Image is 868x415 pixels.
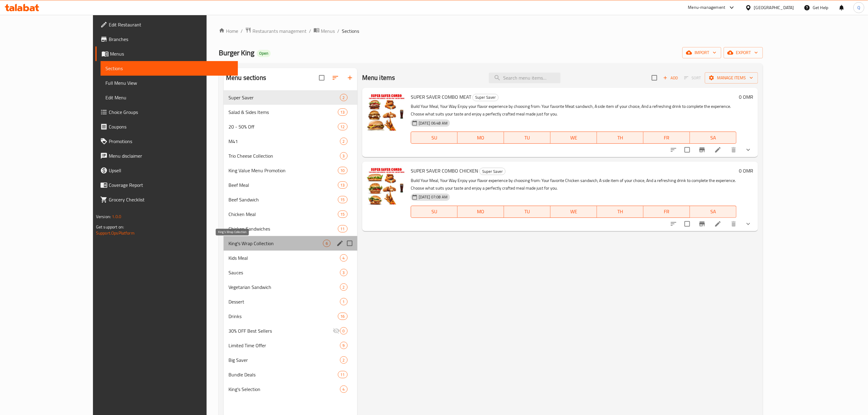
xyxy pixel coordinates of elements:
[228,123,338,130] div: 20 - 50% Off
[340,95,347,101] span: 2
[224,88,357,399] nav: Menu sections
[551,206,597,218] button: WE
[741,217,756,231] button: show more
[224,324,357,338] div: 30% OFF Best Sellers0
[224,236,357,251] div: King's Wrap Collection6edit
[224,251,357,265] div: Kids Meal4
[506,133,548,142] span: TU
[224,90,357,105] div: Super Saver2
[338,211,347,217] span: 15
[411,103,736,118] p: Build Your Meal, Your Way Enjoy your flavor experience by choosing from: Your favorite Meat sandw...
[95,149,238,163] a: Menu disclaimer
[109,123,233,130] span: Coupons
[224,280,357,294] div: Vegetarian Sandwich2
[96,229,135,237] a: Support.OpsPlatform
[338,372,347,378] span: 11
[338,225,348,232] div: items
[666,142,681,157] button: sort-choices
[105,65,233,72] span: Sections
[340,94,348,101] div: items
[695,142,709,157] button: Branch-specific-item
[224,192,357,207] div: Beef Sandwich15
[714,146,722,153] a: Edit menu item
[228,138,340,145] div: M41
[228,108,338,116] span: Salad & Sides Items
[338,181,348,189] div: items
[226,73,266,82] h2: Menu sections
[338,182,347,188] span: 13
[224,353,357,367] div: Big Saver2
[705,72,758,84] button: Manage items
[224,265,357,280] div: Sauces3
[228,152,340,159] span: Trio Cheese Collection
[553,207,595,216] span: WE
[228,356,340,364] span: Big Saver
[314,27,335,35] a: Menus
[690,132,736,144] button: SA
[739,93,753,101] h6: 0 OMR
[661,73,680,83] button: Add
[367,166,406,205] img: SUPER SAVER COMBO CHICKEN
[228,386,340,393] span: King's Selection
[257,50,271,57] div: Open
[340,327,348,334] div: items
[112,213,121,221] span: 1.0.0
[340,343,347,348] span: 9
[489,73,561,83] input: search
[551,132,597,144] button: WE
[333,327,340,334] svg: Inactive section
[599,207,641,216] span: TH
[411,177,736,192] p: Build Your Meal, Your Way Enjoy your flavor experience by choosing from: Your favorite Chicken sa...
[599,133,641,142] span: TH
[321,27,335,35] span: Menus
[340,299,347,305] span: 1
[726,217,741,231] button: delete
[340,356,348,364] div: items
[224,382,357,396] div: King's Selection4
[338,108,348,116] div: items
[692,207,734,216] span: SA
[228,371,338,378] span: Bundle Deals
[109,21,233,28] span: Edit Restaurant
[661,73,680,83] span: Add item
[411,206,458,218] button: SU
[219,27,763,35] nav: breadcrumb
[228,342,340,349] span: Limited Time Offer
[458,132,504,144] button: MO
[340,386,348,393] div: items
[340,269,348,276] div: items
[315,71,328,84] span: Select all sections
[228,298,340,305] div: Dessert
[473,94,498,101] span: Super Saver
[224,119,357,134] div: 20 - 50% Off12
[228,225,338,232] span: Chicken Sandwiches
[413,207,455,216] span: SU
[338,226,347,232] span: 11
[95,178,238,192] a: Coverage Report
[646,133,688,142] span: FR
[95,119,238,134] a: Coupons
[228,181,338,189] span: Beef Meal
[506,207,548,216] span: TU
[224,105,357,119] div: Salad & Sides Items13
[241,27,243,35] li: /
[680,73,705,83] span: Select section first
[95,134,238,149] a: Promotions
[682,47,721,58] button: import
[338,371,348,378] div: items
[245,27,307,35] a: Restaurants management
[729,49,758,57] span: export
[643,206,690,218] button: FR
[342,27,359,35] span: Sections
[340,270,347,276] span: 3
[228,283,340,291] span: Vegetarian Sandwich
[460,207,502,216] span: MO
[323,240,331,247] div: items
[338,314,347,319] span: 16
[95,46,238,61] a: Menus
[224,149,357,163] div: Trio Cheese Collection3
